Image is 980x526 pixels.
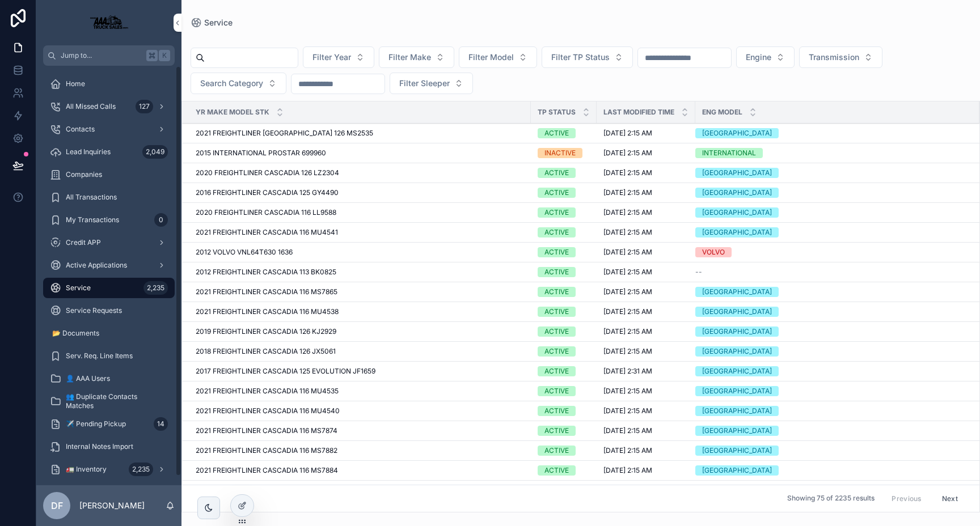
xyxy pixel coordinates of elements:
[196,426,337,435] span: 2021 FREIGHTLINER CASCADIA 116 MS7874
[603,168,688,177] a: [DATE] 2:15 AM
[196,466,338,475] span: 2021 FREIGHTLINER CASCADIA 116 MS7884
[66,79,85,88] span: Home
[43,210,175,230] a: My Transactions0
[390,73,473,94] button: Select Button
[544,207,569,218] div: ACTIVE
[702,326,772,337] div: [GEOGRAPHIC_DATA]
[43,346,175,366] a: Serv. Req. Line Items
[695,168,966,178] a: [GEOGRAPHIC_DATA]
[538,188,590,198] a: ACTIVE
[43,368,175,389] a: 👤 AAA Users
[196,129,524,138] a: 2021 FREIGHTLINER [GEOGRAPHIC_DATA] 126 MS2535
[66,147,111,156] span: Lead Inquiries
[544,426,569,436] div: ACTIVE
[200,78,263,89] span: Search Category
[702,247,725,257] div: VOLVO
[538,386,590,396] a: ACTIVE
[538,168,590,178] a: ACTIVE
[603,446,688,455] a: [DATE] 2:15 AM
[603,307,652,316] span: [DATE] 2:15 AM
[538,247,590,257] a: ACTIVE
[538,307,590,317] a: ACTIVE
[702,426,772,436] div: [GEOGRAPHIC_DATA]
[66,261,127,270] span: Active Applications
[538,465,590,476] a: ACTIVE
[196,168,339,177] span: 2020 FREIGHTLINER CASCADIA 126 LZ2304
[702,307,772,317] div: [GEOGRAPHIC_DATA]
[702,168,772,178] div: [GEOGRAPHIC_DATA]
[538,426,590,436] a: ACTIVE
[702,207,772,218] div: [GEOGRAPHIC_DATA]
[43,96,175,117] a: All Missed Calls127
[603,387,652,396] span: [DATE] 2:15 AM
[538,148,590,158] a: INACTIVE
[603,307,688,316] a: [DATE] 2:15 AM
[736,46,795,68] button: Select Button
[702,406,772,416] div: [GEOGRAPHIC_DATA]
[43,278,175,298] a: Service2,235
[603,387,688,396] a: [DATE] 2:15 AM
[603,168,652,177] span: [DATE] 2:15 AM
[160,51,169,60] span: K
[695,268,702,277] span: --
[603,406,688,415] a: [DATE] 2:15 AM
[603,248,652,257] span: [DATE] 2:15 AM
[603,466,688,475] a: [DATE] 2:15 AM
[399,78,450,89] span: Filter Sleeper
[695,386,966,396] a: [GEOGRAPHIC_DATA]
[66,170,102,179] span: Companies
[66,306,122,315] span: Service Requests
[746,52,771,63] span: Engine
[934,490,966,507] button: Next
[196,208,524,217] a: 2020 FREIGHTLINER CASCADIA 116 LL9588
[196,406,340,415] span: 2021 FREIGHTLINER CASCADIA 116 MU4540
[538,267,590,277] a: ACTIVE
[695,465,966,476] a: [GEOGRAPHIC_DATA]
[136,100,153,113] div: 127
[603,188,688,197] a: [DATE] 2:15 AM
[459,46,537,68] button: Select Button
[66,238,101,247] span: Credit APP
[43,436,175,457] a: Internal Notes Import
[196,248,524,257] a: 2012 VOLVO VNL64T630 1636
[196,149,524,158] a: 2015 INTERNATIONAL PROSTAR 699960
[702,188,772,198] div: [GEOGRAPHIC_DATA]
[66,419,126,429] span: ✈️ Pending Pickup
[196,446,337,455] span: 2021 FREIGHTLINER CASCADIA 116 MS7882
[196,287,524,296] a: 2021 FREIGHTLINER CASCADIA 116 MS7865
[544,287,569,297] div: ACTIVE
[702,366,772,376] div: [GEOGRAPHIC_DATA]
[603,327,688,336] a: [DATE] 2:15 AM
[388,52,431,63] span: Filter Make
[196,367,524,376] a: 2017 FREIGHTLINER CASCADIA 125 EVOLUTION JF1659
[603,466,652,475] span: [DATE] 2:15 AM
[544,446,569,456] div: ACTIVE
[544,366,569,376] div: ACTIVE
[196,367,375,376] span: 2017 FREIGHTLINER CASCADIA 125 EVOLUTION JF1659
[695,406,966,416] a: [GEOGRAPHIC_DATA]
[544,128,569,138] div: ACTIVE
[695,326,966,337] a: [GEOGRAPHIC_DATA]
[603,208,652,217] span: [DATE] 2:15 AM
[702,346,772,357] div: [GEOGRAPHIC_DATA]
[702,465,772,476] div: [GEOGRAPHIC_DATA]
[799,46,882,68] button: Select Button
[43,323,175,343] a: 📂 Documents
[695,268,966,277] a: --
[695,307,966,317] a: [GEOGRAPHIC_DATA]
[43,74,175,94] a: Home
[61,51,142,60] span: Jump to...
[196,406,524,415] a: 2021 FREIGHTLINER CASCADIA 116 MU4540
[154,213,168,227] div: 0
[196,387,339,396] span: 2021 FREIGHTLINER CASCADIA 116 MU4535
[538,227,590,237] a: ACTIVE
[603,228,688,237] a: [DATE] 2:15 AM
[154,417,168,431] div: 14
[196,188,524,197] a: 2016 FREIGHTLINER CASCADIA 125 GY4490
[538,207,590,218] a: ACTIVE
[538,326,590,337] a: ACTIVE
[695,188,966,198] a: [GEOGRAPHIC_DATA]
[538,287,590,297] a: ACTIVE
[603,248,688,257] a: [DATE] 2:15 AM
[312,52,351,63] span: Filter Year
